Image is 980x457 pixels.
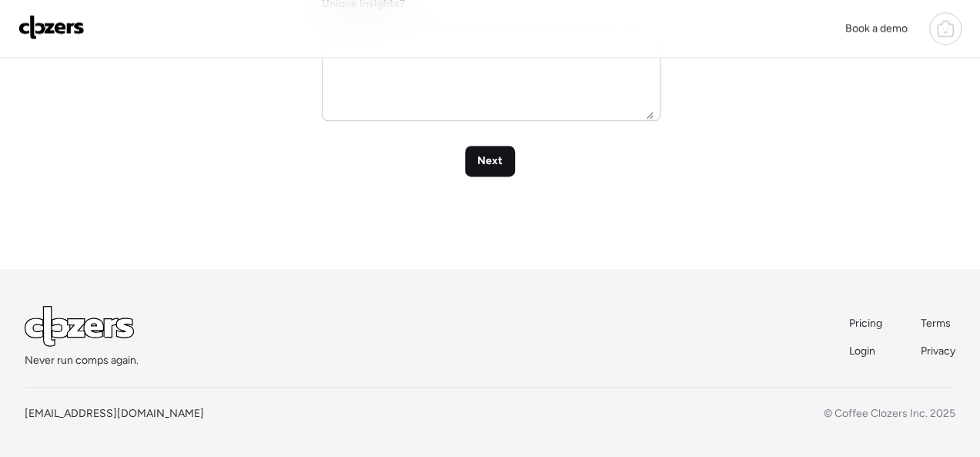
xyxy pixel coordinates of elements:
[849,344,875,358] span: Login
[921,344,955,358] span: Privacy
[921,316,955,331] a: Terms
[921,317,951,330] span: Terms
[921,344,955,359] a: Privacy
[18,15,85,39] img: Logo
[824,407,955,420] span: © Coffee Clozers Inc. 2025
[849,317,882,330] span: Pricing
[849,316,884,331] a: Pricing
[845,22,908,35] span: Book a demo
[25,306,134,347] img: Logo Light
[477,153,503,169] span: Next
[25,353,139,368] span: Never run comps again.
[25,407,204,420] a: [EMAIL_ADDRESS][DOMAIN_NAME]
[849,344,884,359] a: Login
